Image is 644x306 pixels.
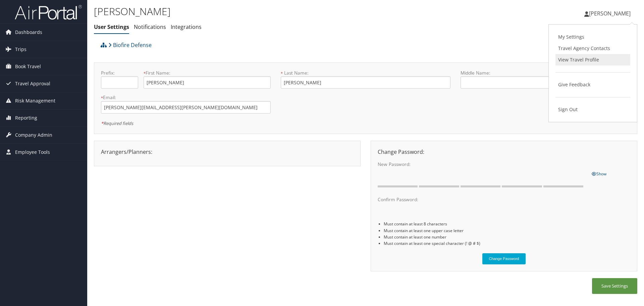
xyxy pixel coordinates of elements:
[461,70,588,76] label: Middle Name:
[171,23,202,31] a: Integrations
[555,54,630,65] a: View Travel Profile
[555,43,630,54] a: Travel Agency Contacts
[482,253,526,264] button: Change Password
[592,171,606,177] span: Show
[584,3,637,24] a: [PERSON_NAME]
[592,170,606,177] a: Show
[15,92,55,109] span: Risk Management
[384,221,630,227] li: Must contain at least 8 characters
[15,24,42,41] span: Dashboards
[15,58,41,75] span: Book Travel
[15,144,50,161] span: Employee Tools
[101,120,133,126] em: Required fields
[134,23,166,31] a: Notifications
[384,240,630,247] li: Must contain at least one special character (! @ # $)
[555,104,630,115] a: Sign Out
[96,148,359,156] div: Arrangers/Planners:
[555,79,630,90] a: Give Feedback
[15,4,82,20] img: airportal-logo.png
[384,234,630,240] li: Must contain at least one number
[94,23,129,31] a: User Settings
[555,31,630,43] a: My Settings
[281,70,450,76] label: Last Name:
[373,148,635,156] div: Change Password:
[108,38,152,52] a: Biofire Defense
[15,75,50,92] span: Travel Approval
[15,110,37,126] span: Reporting
[592,278,637,294] button: Save Settings
[15,41,26,58] span: Trips
[15,127,52,143] span: Company Admin
[101,70,138,76] label: Prefix:
[378,161,586,168] label: New Password:
[378,196,586,203] label: Confirm Password:
[384,227,630,234] li: Must contain at least one upper case letter
[144,70,271,76] label: First Name:
[589,10,631,17] span: [PERSON_NAME]
[94,4,456,18] h1: [PERSON_NAME]
[101,94,271,101] label: Email:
